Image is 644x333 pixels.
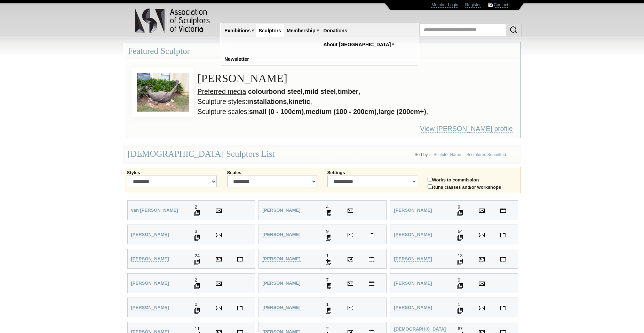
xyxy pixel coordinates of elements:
img: Send Email to Tracy Joy Andrews [348,257,353,261]
img: Send Email to David Barclay [348,306,353,310]
a: [PERSON_NAME] [394,208,432,213]
img: 9 Sculptures displayed for Nicole Allen [326,235,331,241]
img: Send Email to Wendy Badke [479,282,485,286]
img: Send Email to Nicole Allen [348,233,353,237]
strong: [PERSON_NAME] [131,232,169,237]
a: [PERSON_NAME] [131,256,169,262]
span: 11 [194,326,199,331]
strong: medium (100 - 200cm) [306,108,377,115]
img: 7 Sculptures displayed for Marynes Avila [326,283,331,289]
strong: installations [247,98,287,105]
span: 1 [326,253,328,258]
a: Membership [284,24,318,37]
span: 64 [458,229,462,234]
span: 4 [326,204,328,210]
img: 1 Sculptures displayed for David Barclay [326,308,331,314]
img: 2 Sculptures displayed for Anna Auditore [194,283,200,289]
li: : , , , [142,87,516,97]
img: 13 Sculptures displayed for Joseph Apollonio [458,259,463,265]
a: [PERSON_NAME] [131,305,169,310]
span: 67 [458,326,462,331]
a: van [PERSON_NAME] [131,208,178,213]
a: [PERSON_NAME] [262,256,300,262]
a: [PERSON_NAME] [262,281,300,286]
img: Send Email to Marynes Avila [348,282,353,286]
span: 0 [458,277,460,283]
u: Preferred media [198,88,246,95]
img: 1 Sculptures displayed for Brenn Bartlett [458,308,463,314]
img: Visit Nicole Allen's personal website [369,233,374,237]
a: Exhibitions [222,24,253,37]
img: Visit Ro Bancroft's personal website [237,306,243,310]
img: 0 Sculptures displayed for Ro Bancroft [194,308,200,314]
span: 2 [194,277,197,283]
li: Sculpture styles: , , [142,97,516,107]
li: Sort by : [414,152,430,157]
label: Styles [127,170,217,176]
img: 3 Sculptures displayed for Jane Alcorn [194,235,200,241]
a: Visit Brenn Bartlett's personal website [500,305,506,310]
img: Visit Marynes Avila's personal website [369,282,374,286]
img: Send Email to Wilani van Wyk-Smit [216,209,222,213]
strong: [PERSON_NAME] [262,232,300,237]
img: Visit Tracy Joy Andrews's personal website [369,257,374,261]
img: Send Email to Chris Anderson [216,257,222,261]
a: Visit Ronald Ahl's personal website [500,208,506,213]
img: Contact ASV [488,3,493,7]
span: 2 [326,326,328,331]
a: Visit Anne Anderson's personal website [500,232,506,237]
a: Donations [321,24,350,37]
a: [PERSON_NAME] [394,232,432,237]
label: Scales [227,170,317,176]
span: 1 [326,302,328,307]
img: 1 Sculptures displayed for Tracy Joy Andrews [326,259,331,265]
a: Register [465,2,481,8]
a: View [PERSON_NAME] profile [420,125,512,133]
a: Visit Ro Bancroft's personal website [237,305,243,310]
div: [DEMOGRAPHIC_DATA] Sculptors List [124,145,520,163]
a: Visit Marynes Avila's personal website [369,281,374,286]
img: View Gavin Roberts by No Going Back [132,67,194,117]
img: 9 Sculptures displayed for Ronald Ahl [458,210,463,216]
img: Send Email to Jane Alcorn [216,233,222,237]
span: 9 [458,204,460,210]
span: 2 [194,204,197,210]
strong: small (0 - 100cm) [249,108,304,115]
a: [PERSON_NAME] [131,281,169,286]
label: Works to commission [428,176,517,183]
a: [PERSON_NAME] [394,281,432,286]
li: Sculpture scales: , , , [142,107,516,117]
a: Member Login [431,2,458,8]
strong: [PERSON_NAME] [262,256,300,261]
img: Visit Anne Anderson's personal website [500,233,506,237]
a: Sculptures Submitted [464,151,508,159]
img: Visit Chris Anderson's personal website [237,257,243,261]
img: Send Email to Brenn Bartlett [479,306,485,310]
a: Sculptors [256,24,284,37]
img: Send Email to Anna Auditore [216,282,222,286]
a: [PERSON_NAME] [262,208,300,213]
img: Send Email to Joseph Apollonio [479,257,485,261]
a: [PERSON_NAME] [262,232,300,237]
img: Visit Ronald Ahl's personal website [500,209,506,213]
img: Send Email to Michael Adeney [348,209,353,213]
strong: [PERSON_NAME] [394,256,432,261]
img: 2 Sculptures displayed for Wilani van Wyk-Smit [194,210,200,216]
span: 1 [458,302,460,307]
strong: [PERSON_NAME] [394,232,432,237]
label: Settings [327,170,417,176]
a: Contact [494,2,508,8]
a: [PERSON_NAME] [394,256,432,262]
span: 24 [194,253,199,258]
img: 4 Sculptures displayed for Michael Adeney [326,210,331,216]
strong: [PERSON_NAME] [131,256,169,261]
a: [PERSON_NAME] [394,305,432,310]
span: 13 [458,253,462,258]
span: 9 [326,229,328,234]
span: 3 [194,229,197,234]
strong: large (200cm+) [379,108,426,115]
